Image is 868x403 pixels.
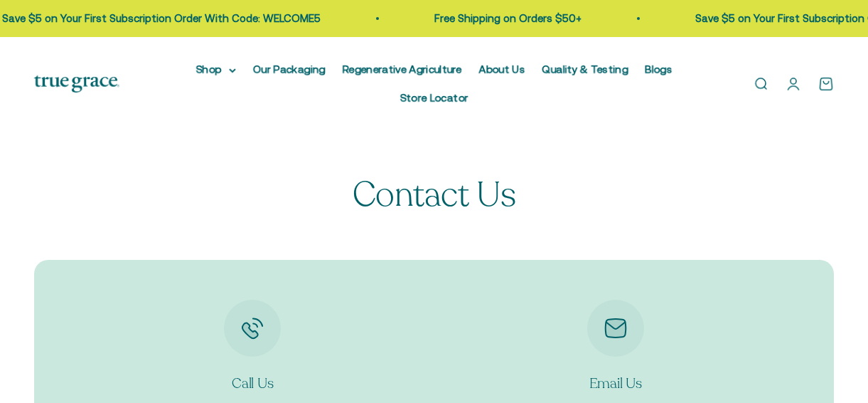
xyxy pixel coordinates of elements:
p: Call Us [170,374,336,394]
p: Email Us [493,374,738,394]
summary: Shop [196,61,236,78]
a: Quality & Testing [542,63,628,75]
a: Free Shipping on Orders $50+ [422,12,569,24]
a: Store Locator [400,92,468,104]
p: Contact Us [353,177,515,214]
a: Blogs [645,63,673,75]
a: About Us [479,63,525,75]
a: Regenerative Agriculture [343,63,462,75]
a: Our Packaging [253,63,326,75]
